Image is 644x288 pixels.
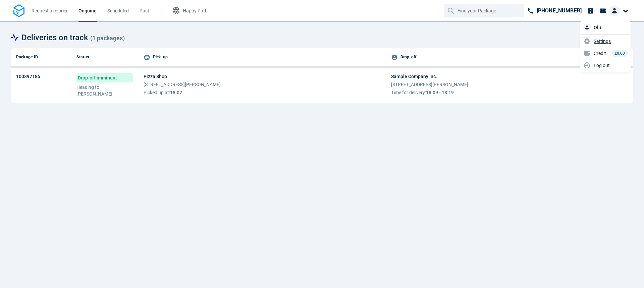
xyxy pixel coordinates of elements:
[144,54,380,61] div: Pick-up
[144,89,221,96] span: :
[13,4,24,17] img: Logo
[144,73,221,80] span: Pizza Shop
[426,90,454,95] span: 18:09 - 18:19
[76,73,133,82] span: Drop-off imminent
[537,7,582,15] p: [PHONE_NUMBER]
[11,48,71,66] th: Package ID
[614,51,625,56] span: £0.00
[16,73,40,80] span: 100897185
[170,90,182,95] span: 18:02
[144,90,169,95] span: Picked up at
[391,81,468,88] span: [STREET_ADDRESS][PERSON_NAME]
[580,22,631,35] div: Olu
[183,8,208,13] span: Happy Path
[71,48,138,66] th: Status
[583,23,591,32] img: Icon
[458,4,512,17] input: Find your Package
[594,62,610,69] span: Log out
[583,49,591,57] img: Icon
[582,60,629,71] button: Log out
[524,4,584,17] a: [PHONE_NUMBER]
[609,5,620,16] img: Client
[391,90,425,95] span: Time for delivery
[107,8,129,13] span: Scheduled
[140,8,149,13] span: Past
[391,54,628,61] div: Drop-off
[32,8,68,13] span: Request a courier
[78,8,97,13] span: Ongoing
[391,73,468,80] span: Sample Company Inc.
[594,38,611,45] span: Settings
[583,61,591,69] img: Icon
[594,50,606,57] span: Credit
[21,32,125,43] span: Deliveries on track
[144,81,221,88] span: [STREET_ADDRESS][PERSON_NAME]
[76,84,133,97] p: Heading to [PERSON_NAME]
[583,37,591,45] img: Icon
[391,89,468,96] span: :
[90,35,125,42] span: ( 1 packages )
